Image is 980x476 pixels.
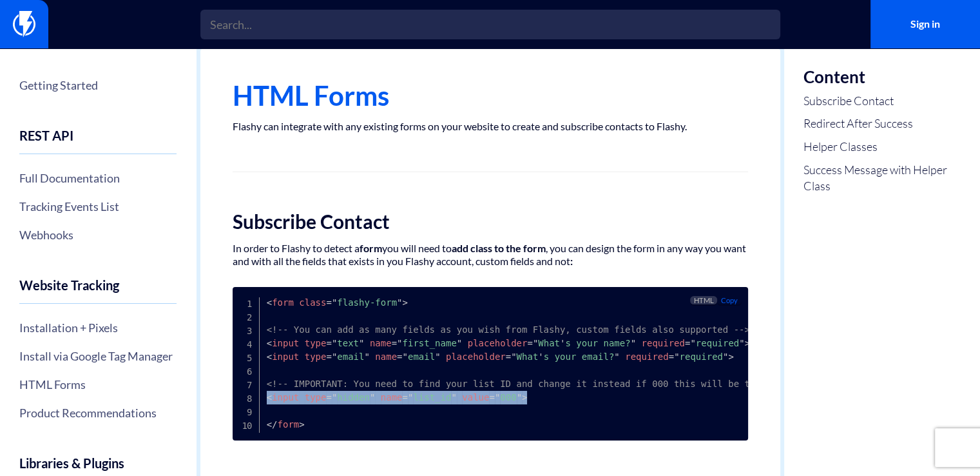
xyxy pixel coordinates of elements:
[560,338,565,348] span: '
[721,296,738,304] span: Copy
[326,297,331,308] span: =
[326,352,331,362] span: =
[614,352,619,362] span: "
[625,352,668,362] span: required
[739,338,744,348] span: "
[332,392,337,402] span: "
[299,419,304,430] span: >
[538,352,543,362] span: '
[462,392,489,402] span: value
[375,352,397,362] span: name
[397,352,402,362] span: =
[19,167,177,189] a: Full Documentation
[803,93,961,110] a: Subscribe Contact
[370,338,392,348] span: name
[19,74,177,96] a: Getting Started
[267,392,300,402] span: input
[527,338,532,348] span: =
[402,392,456,402] span: list_id
[19,195,177,217] a: Tracking Events List
[570,255,573,267] strong: :
[402,297,407,308] span: >
[397,338,402,348] span: "
[19,373,177,395] a: HTML Forms
[489,392,522,402] span: 000
[267,352,300,362] span: input
[717,296,741,304] button: Copy
[451,392,456,402] span: "
[326,297,402,308] span: flashy-form
[305,352,327,362] span: type
[19,224,177,246] a: Webhooks
[267,297,272,308] span: <
[392,338,463,348] span: first_name
[233,81,748,110] h1: HTML Forms
[233,120,748,133] p: Flashy can integrate with any existing forms on your website to create and subscribe contacts to ...
[267,324,750,335] span: <!-- You can add as many fields as you wish from Flashy, custom fields also supported -->
[233,211,748,232] h2: Subscribe Contact
[446,352,506,362] span: placeholder
[511,352,516,362] span: "
[326,352,369,362] span: email
[685,338,745,348] span: required
[402,392,407,402] span: =
[452,242,546,254] strong: add class to the form
[468,338,528,348] span: placeholder
[267,297,294,308] span: form
[19,345,177,367] a: Install via Google Tag Manager
[332,297,337,308] span: "
[803,115,961,132] a: Redirect After Success
[723,352,728,362] span: "
[360,242,382,254] strong: form
[631,338,636,348] span: "
[392,338,397,348] span: =
[517,392,522,402] span: "
[267,419,300,430] span: form
[267,338,272,348] span: <
[803,68,961,86] h3: Content
[326,338,364,348] span: text
[19,128,177,154] h4: REST API
[397,352,440,362] span: email
[803,139,961,155] a: Helper Classes
[19,402,177,424] a: Product Recommendations
[669,352,729,362] span: required
[522,392,527,402] span: >
[728,352,733,362] span: >
[326,392,375,402] span: hidden
[527,338,636,348] span: What s your name?
[435,352,440,362] span: "
[641,338,684,348] span: required
[326,392,331,402] span: =
[803,162,961,195] a: Success Message with Helper Class
[397,297,402,308] span: "
[332,338,337,348] span: "
[403,352,408,362] span: "
[690,296,717,304] span: HTML
[457,338,462,348] span: "
[305,392,327,402] span: type
[381,392,403,402] span: name
[495,392,500,402] span: "
[506,352,511,362] span: =
[200,10,780,39] input: Search...
[533,338,538,348] span: "
[685,338,690,348] span: =
[267,419,278,430] span: </
[674,352,679,362] span: "
[233,242,748,268] p: In order to Flashy to detect a you will need to , you can design the form in any way you want and...
[19,317,177,339] a: Installation + Pixels
[745,338,750,348] span: >
[690,338,695,348] span: "
[326,338,331,348] span: =
[489,392,494,402] span: =
[267,338,300,348] span: input
[370,392,375,402] span: "
[359,338,364,348] span: "
[408,392,413,402] span: "
[305,338,327,348] span: type
[669,352,674,362] span: =
[364,352,369,362] span: "
[299,297,326,308] span: class
[267,352,272,362] span: <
